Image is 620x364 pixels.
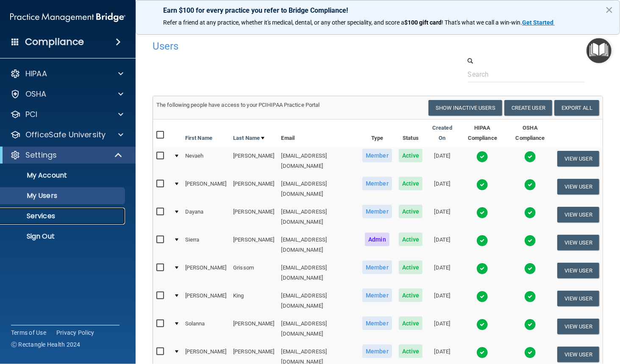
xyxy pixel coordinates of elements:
input: Search [468,67,585,82]
td: [EMAIL_ADDRESS][DOMAIN_NAME] [278,287,359,315]
td: [DATE] [426,175,458,203]
img: tick.e7d51cea.svg [476,263,488,275]
span: Member [362,345,392,358]
td: [EMAIL_ADDRESS][DOMAIN_NAME] [278,315,359,343]
img: tick.e7d51cea.svg [524,347,536,358]
button: View User [557,179,599,195]
button: View User [557,291,599,306]
td: [PERSON_NAME] [230,231,278,259]
img: tick.e7d51cea.svg [524,263,536,275]
p: Sign Out [6,232,121,241]
img: tick.e7d51cea.svg [524,291,536,303]
img: tick.e7d51cea.svg [476,347,488,358]
td: [DATE] [426,315,458,343]
span: Ⓒ Rectangle Health 2024 [11,340,81,349]
td: [EMAIL_ADDRESS][DOMAIN_NAME] [278,175,359,203]
td: [DATE] [426,203,458,231]
span: Admin [365,233,389,246]
h4: Users [153,41,410,52]
span: Active [399,177,423,190]
button: View User [557,235,599,250]
img: tick.e7d51cea.svg [476,235,488,247]
td: King [230,287,278,315]
a: OfficeSafe University [10,130,123,140]
span: Member [362,149,392,162]
span: Active [399,205,423,218]
td: [PERSON_NAME] [230,315,278,343]
td: [PERSON_NAME] [182,287,230,315]
span: Member [362,205,392,218]
button: Close [605,3,613,17]
button: View User [557,347,599,362]
td: [EMAIL_ADDRESS][DOMAIN_NAME] [278,259,359,287]
span: Member [362,261,392,274]
p: Earn $100 for every practice you refer to Bridge Compliance! [163,6,592,14]
td: [EMAIL_ADDRESS][DOMAIN_NAME] [278,231,359,259]
td: [DATE] [426,287,458,315]
img: PMB logo [10,9,125,26]
span: Active [399,261,423,274]
td: [PERSON_NAME] [182,175,230,203]
button: View User [557,319,599,334]
a: Terms of Use [11,328,46,337]
a: Export All [554,100,599,116]
th: OSHA Compliance [506,119,554,147]
td: Solanna [182,315,230,343]
th: Type [359,119,395,147]
a: Last Name [233,133,264,143]
p: OSHA [25,89,47,99]
a: Settings [10,150,123,160]
p: My Account [6,171,121,180]
button: View User [557,263,599,278]
p: Services [6,212,121,220]
span: Member [362,177,392,190]
p: HIPAA [25,69,47,79]
td: [PERSON_NAME] [182,259,230,287]
a: Get Started [522,19,555,26]
td: [DATE] [426,259,458,287]
td: [PERSON_NAME] [230,175,278,203]
td: [PERSON_NAME] [230,147,278,175]
button: Show Inactive Users [428,100,502,116]
p: Settings [25,150,57,160]
td: Grissom [230,259,278,287]
td: [EMAIL_ADDRESS][DOMAIN_NAME] [278,147,359,175]
span: Member [362,289,392,302]
span: Active [399,149,423,162]
strong: Get Started [522,19,553,26]
span: Refer a friend at any practice, whether it's medical, dental, or any other speciality, and score a [163,19,404,26]
h4: Compliance [25,36,84,48]
p: PCI [25,109,37,119]
span: ! That's what we call a win-win. [442,19,522,26]
img: tick.e7d51cea.svg [524,179,536,191]
span: Active [399,289,423,302]
button: Create User [504,100,552,116]
a: Created On [429,123,455,143]
img: tick.e7d51cea.svg [476,207,488,219]
th: Status [395,119,426,147]
img: tick.e7d51cea.svg [524,207,536,219]
a: OSHA [10,89,123,99]
td: [DATE] [426,231,458,259]
th: Email [278,119,359,147]
img: tick.e7d51cea.svg [524,151,536,163]
td: Sierra [182,231,230,259]
th: HIPAA Compliance [459,119,507,147]
td: Dayana [182,203,230,231]
p: OfficeSafe University [25,130,106,140]
a: Privacy Policy [56,328,95,337]
button: Open Resource Center [587,38,612,63]
img: tick.e7d51cea.svg [524,235,536,247]
button: View User [557,207,599,222]
td: [DATE] [426,147,458,175]
td: [EMAIL_ADDRESS][DOMAIN_NAME] [278,203,359,231]
img: tick.e7d51cea.svg [476,179,488,191]
a: First Name [185,133,212,143]
td: Nevaeh [182,147,230,175]
span: Active [399,233,423,246]
a: PCI [10,109,123,119]
td: [PERSON_NAME] [230,203,278,231]
span: Active [399,345,423,358]
span: The following people have access to your PCIHIPAA Practice Portal [156,102,320,108]
img: tick.e7d51cea.svg [476,319,488,331]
